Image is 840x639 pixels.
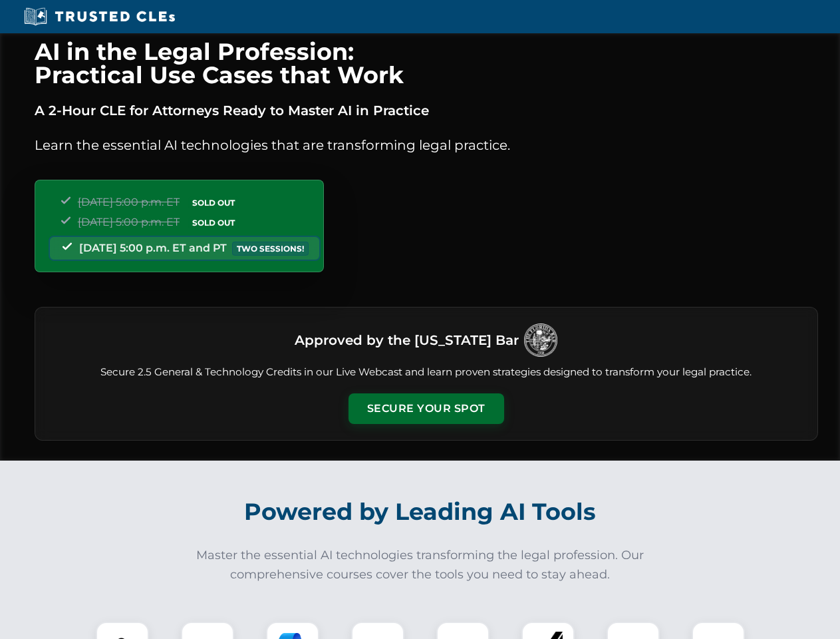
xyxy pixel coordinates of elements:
span: [DATE] 5:00 p.m. ET [78,196,180,208]
p: A 2-Hour CLE for Attorneys Ready to Master AI in Practice [35,100,818,121]
img: Trusted CLEs [20,7,179,27]
p: Secure 2.5 General & Technology Credits in our Live Webcast and learn proven strategies designed ... [51,365,801,380]
p: Learn the essential AI technologies that are transforming legal practice. [35,134,818,156]
h3: Approved by the [US_STATE] Bar [295,328,519,352]
h2: Powered by Leading AI Tools [52,489,789,535]
span: [DATE] 5:00 p.m. ET [78,216,180,228]
span: SOLD OUT [188,216,239,230]
p: Master the essential AI technologies transforming the legal profession. Our comprehensive courses... [188,546,653,584]
img: Logo [524,323,557,357]
h1: AI in the Legal Profession: Practical Use Cases that Work [35,40,818,87]
button: Secure Your Spot [349,393,504,424]
span: SOLD OUT [188,196,239,210]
